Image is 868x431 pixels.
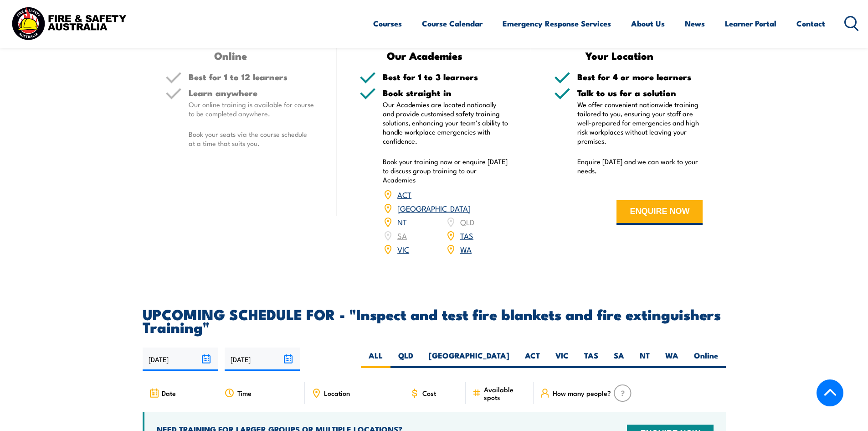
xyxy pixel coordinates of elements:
h5: Best for 1 to 12 learners [189,73,314,81]
label: Online [686,350,726,368]
label: TAS [576,350,606,368]
h5: Book straight in [383,88,508,97]
span: Location [324,389,350,397]
label: SA [606,350,632,368]
input: To date [225,348,300,371]
span: Cost [422,389,436,397]
label: VIC [548,350,576,368]
h5: Best for 4 or more learners [577,73,703,81]
a: Contact [796,11,825,36]
a: WA [460,244,472,254]
h3: Our Academies [360,50,490,61]
h5: Talk to us for a solution [577,88,703,97]
a: Emergency Response Services [503,11,611,36]
label: NT [632,350,657,368]
a: NT [397,216,407,227]
h3: Online [165,50,296,61]
label: WA [657,350,686,368]
h5: Learn anywhere [189,88,314,97]
span: Date [162,389,176,397]
p: Book your training now or enquire [DATE] to discuss group training to our Academies [383,157,508,184]
label: QLD [390,350,421,368]
a: News [685,11,705,36]
a: About Us [631,11,665,36]
label: ALL [361,350,390,368]
a: Learner Portal [725,11,776,36]
a: Courses [373,11,402,36]
h5: Best for 1 to 3 learners [383,73,508,81]
a: TAS [460,230,473,241]
span: Time [237,389,252,397]
span: Available spots [484,385,527,401]
a: Course Calendar [422,11,483,36]
p: We offer convenient nationwide training tailored to you, ensuring your staff are well-prepared fo... [577,100,703,145]
a: [GEOGRAPHIC_DATA] [397,203,471,213]
a: VIC [397,244,409,254]
h2: UPCOMING SCHEDULE FOR - "Inspect and test fire blankets and fire extinguishers Training" [143,307,726,333]
button: ENQUIRE NOW [616,200,703,225]
label: [GEOGRAPHIC_DATA] [421,350,517,368]
p: Book your seats via the course schedule at a time that suits you. [189,130,314,148]
p: Our Academies are located nationally and provide customised safety training solutions, enhancing ... [383,100,508,145]
input: From date [143,348,218,371]
h3: Your Location [554,50,685,61]
p: Our online training is available for course to be completed anywhere. [189,100,314,118]
span: How many people? [553,389,611,397]
a: ACT [397,189,411,200]
label: ACT [517,350,548,368]
p: Enquire [DATE] and we can work to your needs. [577,157,703,175]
